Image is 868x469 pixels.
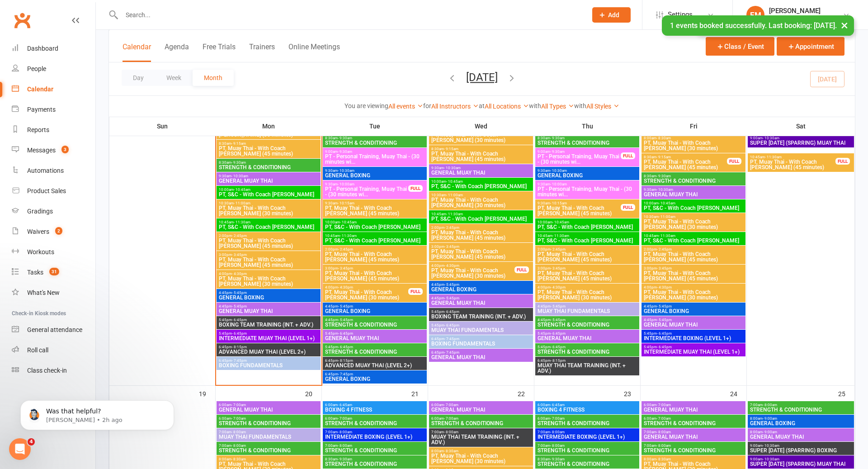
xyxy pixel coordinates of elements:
a: Payments [12,99,95,120]
div: Reports [27,126,49,133]
a: Reports [12,120,95,140]
a: What's New [12,283,95,303]
a: Automations [12,161,95,181]
div: People [27,65,46,72]
span: 2 [55,227,62,235]
a: Gradings [12,201,95,222]
div: Workouts [27,248,54,256]
a: Class kiosk mode [12,360,95,381]
iframe: Intercom live chat [9,438,31,460]
a: Workouts [12,242,95,262]
div: Calendar [27,85,53,93]
a: Waivers 2 [12,222,95,242]
div: Dashboard [27,45,58,52]
div: Automations [27,167,64,174]
div: Waivers [27,228,49,235]
a: Calendar [12,79,95,99]
div: Roll call [27,346,48,354]
div: General attendance [27,326,82,333]
div: Class check-in [27,367,67,374]
a: Product Sales [12,181,95,201]
span: 4 [28,438,35,445]
a: Roll call [12,340,95,360]
span: 3 [61,146,69,153]
div: Product Sales [27,187,66,194]
a: Dashboard [12,38,95,59]
button: × [836,15,853,35]
a: Tasks 31 [12,262,95,283]
div: Gradings [27,208,53,215]
a: General attendance kiosk mode [12,320,95,340]
div: 1 events booked successfully. Last booking: [DATE]. [662,15,854,36]
div: Messages [27,147,56,154]
a: People [12,59,95,79]
div: Tasks [27,269,43,276]
span: 31 [49,268,59,275]
div: Payments [27,106,56,113]
a: Clubworx [11,9,33,32]
iframe: Intercom notifications message [7,381,188,445]
div: What's New [27,289,60,296]
a: Messages 3 [12,140,95,161]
